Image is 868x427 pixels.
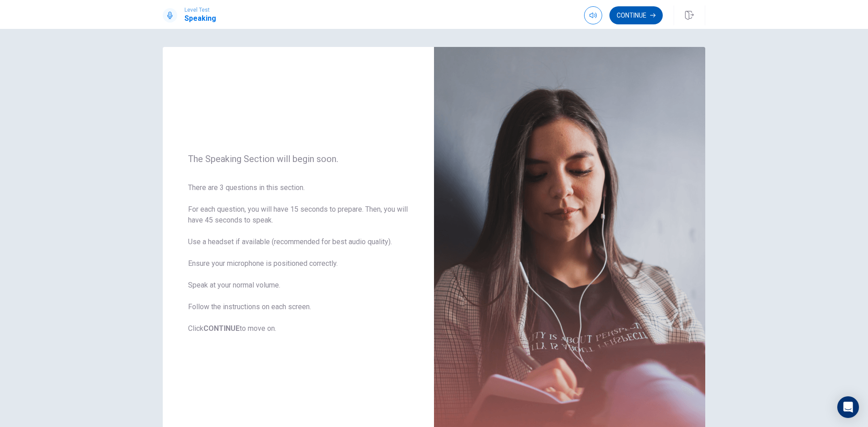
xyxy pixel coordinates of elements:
span: The Speaking Section will begin soon. [188,153,409,164]
span: There are 3 questions in this section. For each question, you will have 15 seconds to prepare. Th... [188,182,409,334]
button: Continue [609,6,663,24]
div: Open Intercom Messenger [837,396,859,418]
h1: Speaking [184,13,216,24]
b: CONTINUE [203,324,240,333]
span: Level Test [184,7,216,13]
